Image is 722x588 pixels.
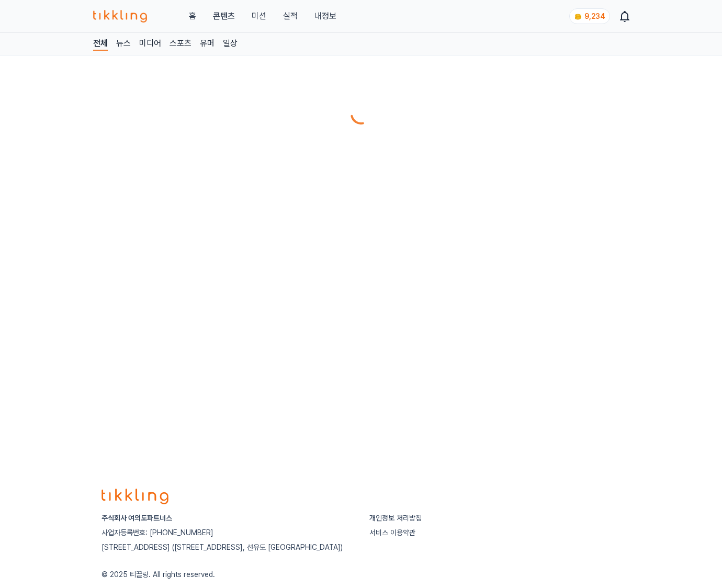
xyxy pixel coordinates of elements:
a: 내정보 [314,10,336,22]
img: 티끌링 [93,10,147,22]
a: 유머 [200,37,215,51]
a: 일상 [223,37,238,51]
a: 스포츠 [170,37,191,51]
a: 서비스 이용약관 [369,528,415,537]
span: 9,234 [584,12,605,20]
button: 미션 [252,10,266,22]
a: 미디어 [139,37,161,51]
a: 뉴스 [116,37,131,51]
a: 홈 [189,10,196,22]
a: 개인정보 처리방침 [369,514,422,522]
p: © 2025 티끌링. All rights reserved. [101,569,621,580]
a: 전체 [93,37,108,51]
img: coin [574,13,582,21]
img: logo [101,489,168,504]
a: coin 9,234 [569,8,608,24]
a: 콘텐츠 [213,10,235,22]
p: 사업자등록번호: [PHONE_NUMBER] [101,527,353,538]
p: [STREET_ADDRESS] ([STREET_ADDRESS], 선유도 [GEOGRAPHIC_DATA]) [101,542,353,552]
p: 주식회사 여의도파트너스 [101,513,353,523]
a: 실적 [283,10,298,22]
